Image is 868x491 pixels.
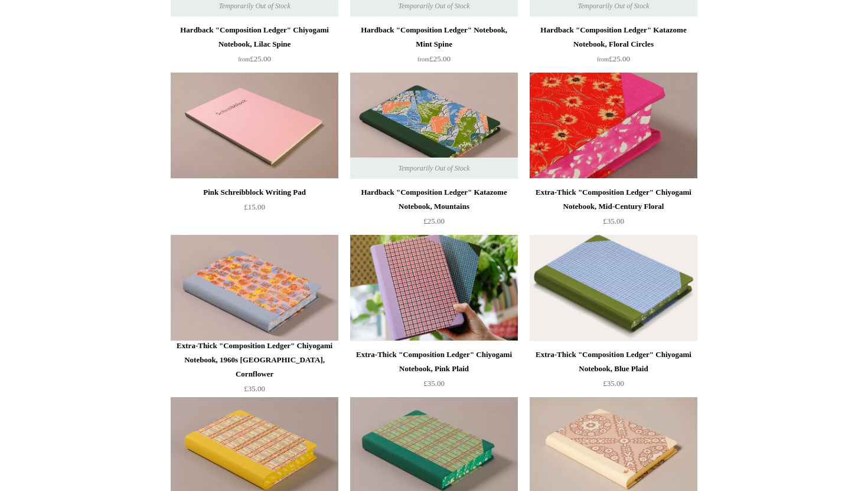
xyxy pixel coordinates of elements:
span: £35.00 [603,217,624,225]
span: from [238,56,250,63]
span: £15.00 [244,202,265,211]
img: Extra-Thick "Composition Ledger" Chiyogami Notebook, 1960s Japan, Cornflower [171,235,338,341]
a: Extra-Thick "Composition Ledger" Chiyogami Notebook, 1960s Japan, Cornflower Extra-Thick "Composi... [171,235,338,341]
a: Hardback "Composition Ledger" Notebook, Mint Spine from£25.00 [350,23,518,71]
a: Extra-Thick "Composition Ledger" Chiyogami Notebook, Blue Plaid £35.00 [530,348,697,396]
a: Pink Schreibblock Writing Pad £15.00 [171,185,338,234]
img: Extra-Thick "Composition Ledger" Chiyogami Notebook, Blue Plaid [530,235,697,341]
div: Extra-Thick "Composition Ledger" Chiyogami Notebook, Mid-Century Floral [533,185,694,214]
span: from [597,56,609,63]
span: £35.00 [423,379,445,388]
a: Hardback "Composition Ledger" Katazome Notebook, Floral Circles from£25.00 [530,23,697,71]
div: Hardback "Composition Ledger" Chiyogami Notebook, Lilac Spine [174,23,335,51]
span: £35.00 [244,384,265,393]
a: Extra-Thick "Composition Ledger" Chiyogami Notebook, Blue Plaid Extra-Thick "Composition Ledger" ... [530,235,697,341]
a: Extra-Thick "Composition Ledger" Chiyogami Notebook, Pink Plaid £35.00 [350,348,518,396]
img: Hardback "Composition Ledger" Katazome Notebook, Mountains [350,73,518,179]
a: Hardback "Composition Ledger" Chiyogami Notebook, Lilac Spine from£25.00 [171,23,338,71]
span: from [417,56,429,63]
a: Hardback "Composition Ledger" Katazome Notebook, Mountains Hardback "Composition Ledger" Katazome... [350,73,518,179]
span: Temporarily Out of Stock [386,158,481,179]
a: Hardback "Composition Ledger" Katazome Notebook, Mountains £25.00 [350,185,518,234]
div: Extra-Thick "Composition Ledger" Chiyogami Notebook, Blue Plaid [533,348,694,376]
img: Extra-Thick "Composition Ledger" Chiyogami Notebook, Pink Plaid [350,235,518,341]
img: Pink Schreibblock Writing Pad [171,73,338,179]
span: £25.00 [417,54,451,63]
a: Extra-Thick "Composition Ledger" Chiyogami Notebook, Mid-Century Floral Extra-Thick "Composition ... [530,73,697,179]
div: Hardback "Composition Ledger" Katazome Notebook, Floral Circles [533,23,694,51]
div: Hardback "Composition Ledger" Katazome Notebook, Mountains [353,185,515,214]
span: £25.00 [423,217,445,225]
span: £35.00 [603,379,624,388]
img: Extra-Thick "Composition Ledger" Chiyogami Notebook, Mid-Century Floral [530,73,697,179]
a: Extra-Thick "Composition Ledger" Chiyogami Notebook, Pink Plaid Extra-Thick "Composition Ledger" ... [350,235,518,341]
span: £25.00 [597,54,630,63]
a: Extra-Thick "Composition Ledger" Chiyogami Notebook, 1960s [GEOGRAPHIC_DATA], Cornflower £35.00 [171,339,338,396]
a: Extra-Thick "Composition Ledger" Chiyogami Notebook, Mid-Century Floral £35.00 [530,185,697,234]
div: Pink Schreibblock Writing Pad [174,185,335,199]
div: Extra-Thick "Composition Ledger" Chiyogami Notebook, Pink Plaid [353,348,515,376]
span: £25.00 [238,54,271,63]
div: Hardback "Composition Ledger" Notebook, Mint Spine [353,23,515,51]
div: Extra-Thick "Composition Ledger" Chiyogami Notebook, 1960s [GEOGRAPHIC_DATA], Cornflower [174,339,335,381]
a: Pink Schreibblock Writing Pad Pink Schreibblock Writing Pad [171,73,338,179]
